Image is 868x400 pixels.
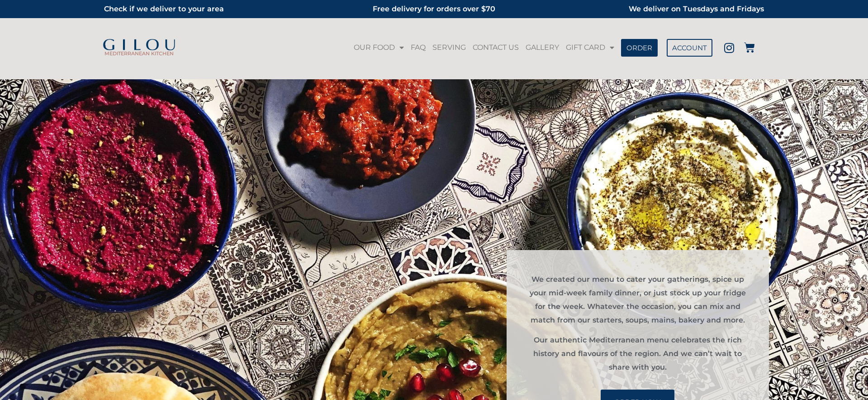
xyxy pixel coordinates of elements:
[327,2,541,16] h2: Free delivery for orders over $70
[529,273,746,327] p: We created our menu to cater your gatherings, spice up your mid-week family dinner, or just stock...
[626,44,652,51] span: ORDER
[408,37,428,58] a: FAQ
[430,37,468,58] a: SERVING
[100,51,179,56] h2: MEDITERRANEAN KITCHEN
[564,37,617,58] a: GIFT CARD
[667,39,712,57] a: ACCOUNT
[104,5,224,13] a: Check if we deliver to your area
[621,39,658,57] a: ORDER
[523,37,561,58] a: GALLERY
[529,333,746,374] p: Our authentic Mediterranean menu celebrates the rich history and flavours of the region. And we c...
[672,44,707,51] span: ACCOUNT
[102,39,176,52] img: Gilou Logo
[350,37,617,58] nav: Menu
[470,37,521,58] a: CONTACT US
[550,2,764,16] h2: We deliver on Tuesdays and Fridays
[351,37,406,58] a: OUR FOOD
